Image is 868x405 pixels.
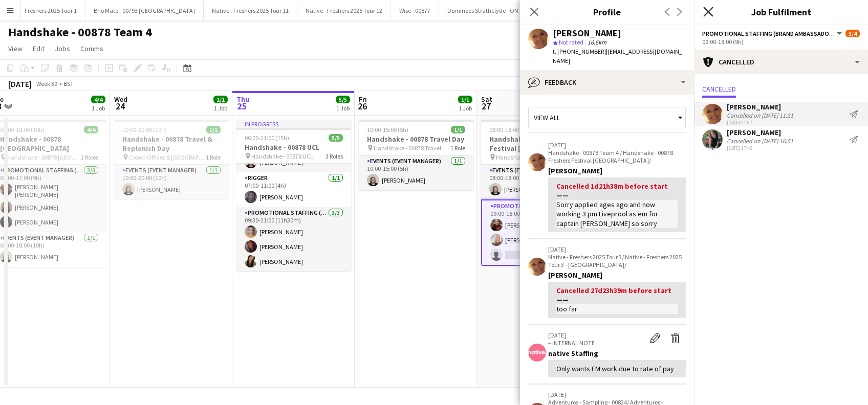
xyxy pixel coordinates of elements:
span: Promotional Staffing (Brand Ambassadors) [702,30,835,37]
span: Handshake - 00878 [GEOGRAPHIC_DATA] [7,153,81,161]
button: Native - Freshers 2025 Tour 12 [297,1,391,20]
p: [DATE] [548,141,686,149]
app-card-role: Events (Event Manager)1/110:00-20:00 (10h)[PERSON_NAME] [114,165,229,199]
div: 1 Job [92,104,105,112]
app-job-card: In progress06:00-21:00 (15h)5/5Handshake - 00878 UCL Handshake - 00878 UCL3 RolesEvents (Event Ma... [236,120,351,271]
div: [DATE] 17:42 [727,145,793,151]
span: 3/4 [845,30,860,37]
button: Dominoes Strathclyde - ON 16249 [439,1,544,20]
p: Handshake - 00878 Team 4 / Handshake - 00878 Freshers Festival [GEOGRAPHIC_DATA]/ [548,149,686,164]
div: Cancelled on [DATE] 11:21 [727,111,793,119]
button: Promotional Staffing (Brand Ambassadors) [702,30,843,37]
span: Wed [114,95,127,104]
span: Comms [80,44,103,53]
span: 1/1 [213,96,228,103]
span: t. [PHONE_NUMBER] [553,48,606,55]
div: [PERSON_NAME] [548,271,686,280]
span: Crowd Offices & [GEOGRAPHIC_DATA] [129,153,206,161]
app-card-role: Events (Event Manager)1/108:00-18:00 (10h)[PERSON_NAME] [481,165,596,199]
div: Cancelled on [DATE] 16:51 [727,137,793,145]
span: Cancelled [702,85,736,93]
app-card-role: Promotional Staffing (Brand Ambassadors)8A2/309:00-18:00 (9h)[PERSON_NAME][PERSON_NAME] [481,199,596,266]
button: Brio Mate - 00793 [GEOGRAPHIC_DATA] [85,1,204,20]
span: 3 Roles [325,152,343,160]
p: [DATE] [548,245,686,253]
span: View all [534,113,560,122]
span: 27 [480,100,492,112]
div: [DATE] [8,79,32,89]
app-job-card: 08:00-18:00 (10h)3/4Handshake - 00878 Freshers Festival [GEOGRAPHIC_DATA] Handshake - 00878 Fresh... [481,120,596,266]
app-job-card: 10:00-15:00 (5h)1/1Handshake - 00878 Travel Day Handshake - 00878 Travel Day1 RoleEvents (Event M... [359,120,473,190]
h3: Job Fulfilment [694,5,868,18]
div: [PERSON_NAME] [727,102,793,111]
span: 06:00-21:00 (15h) [245,134,289,142]
span: 5/5 [336,96,350,103]
div: [DATE] 21:07 [727,119,793,126]
span: | [EMAIL_ADDRESS][DOMAIN_NAME] [553,48,682,64]
app-card-role: Rigger1/107:00-11:00 (4h)[PERSON_NAME] [236,172,351,207]
div: 1 Job [336,104,350,112]
span: 1/1 [206,126,221,133]
app-card-role: Promotional Staffing (Brand Ambassadors)3/309:30-21:00 (11h30m)[PERSON_NAME][PERSON_NAME][PERSON_... [236,207,351,272]
h3: Handshake - 00878 Travel Day [359,134,473,144]
span: 24 [113,100,127,112]
span: Week 39 [34,80,59,87]
span: 16.6km [585,38,609,46]
div: In progress [236,120,351,128]
div: native Staffing [548,349,686,358]
a: Jobs [51,42,74,55]
div: [PERSON_NAME] [553,29,621,38]
h3: Handshake - 00878 Travel & Replenish Day [114,134,229,153]
p: [DATE] [548,331,645,339]
button: Wise - 00877 [391,1,439,20]
span: 10:00-20:00 (10h) [122,126,167,133]
a: View [4,42,27,55]
app-job-card: 10:00-20:00 (10h)1/1Handshake - 00878 Travel & Replenish Day Crowd Offices & [GEOGRAPHIC_DATA]1 R... [114,120,229,199]
div: 1 Job [214,104,227,112]
h1: Handshake - 00878 Team 4 [8,25,152,40]
h3: Handshake - 00878 Freshers Festival [GEOGRAPHIC_DATA] [481,134,596,153]
div: 1 Job [459,104,472,112]
div: Cancelled [694,50,868,74]
button: Native - Freshers 2025 Tour 11 [204,1,297,20]
div: [PERSON_NAME] [727,128,793,137]
span: 1/1 [458,96,472,103]
a: Edit [29,42,49,55]
span: Thu [236,95,249,104]
span: 5/5 [329,134,343,142]
span: 10:00-15:00 (5h) [367,126,408,133]
div: Only wants EM work due to rate of pay [556,364,678,373]
span: Edit [33,44,45,53]
span: Handshake - 00878 Freshers Festival [GEOGRAPHIC_DATA] [496,153,570,161]
p: [DATE] [548,391,686,398]
span: 1 Role [206,153,221,161]
div: Cancelled 1d21h38m before start [556,182,678,200]
span: 1/1 [451,126,465,133]
span: 08:00-18:00 (10h) [489,126,534,133]
div: Cancelled 27d23h39m before start [556,286,678,304]
span: 25 [235,100,249,112]
span: View [8,44,23,53]
span: 1 Role [450,144,465,152]
span: Not rated [559,38,583,46]
span: Handshake - 00878 UCL [251,152,313,160]
div: [PERSON_NAME] [548,166,686,175]
a: Comms [76,42,107,55]
span: 2 Roles [81,153,98,161]
div: 09:00-18:00 (9h) [702,38,860,46]
h3: Handshake - 00878 UCL [236,143,351,152]
span: 4/4 [91,96,105,103]
app-card-role: Events (Event Manager)1/110:00-15:00 (5h)[PERSON_NAME] [359,155,473,190]
span: Handshake - 00878 Travel Day [374,144,450,152]
span: 26 [357,100,367,112]
h3: Profile [520,5,694,18]
span: Fri [359,95,367,104]
div: Feedback [520,70,694,95]
div: BST [63,80,74,87]
div: too far [556,304,678,313]
span: 4/4 [84,126,98,133]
